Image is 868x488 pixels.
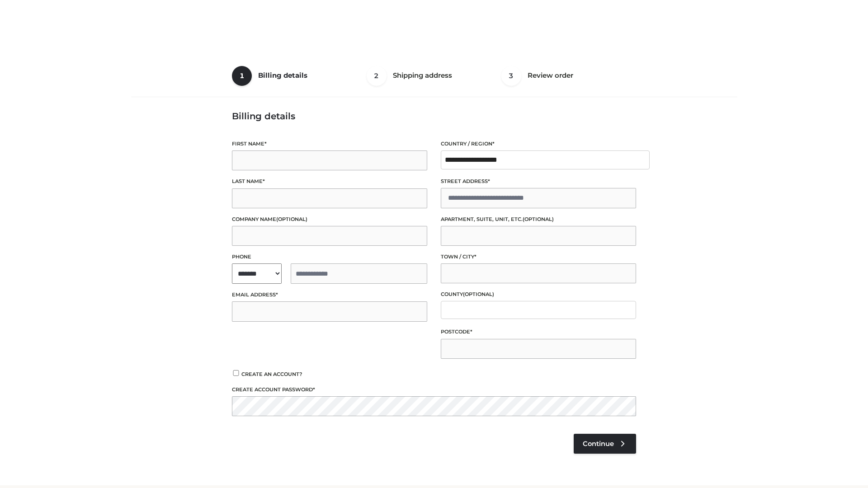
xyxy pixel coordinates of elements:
label: Company name [232,215,427,224]
h3: Billing details [232,111,636,122]
span: (optional) [463,291,494,297]
span: 3 [501,66,521,86]
label: Town / City [441,253,636,261]
span: Review order [528,71,573,80]
span: (optional) [523,216,554,222]
label: Apartment, suite, unit, etc. [441,215,636,224]
label: County [441,290,636,299]
label: Create account password [232,385,636,394]
span: Create an account? [241,371,302,377]
span: 1 [232,66,252,86]
span: Shipping address [393,71,452,80]
label: Postcode [441,328,636,336]
input: Create an account? [232,370,240,376]
span: Continue [583,440,614,448]
span: Billing details [258,71,307,80]
a: Continue [574,434,636,454]
label: Country / Region [441,140,636,148]
label: First name [232,140,427,148]
label: Last name [232,177,427,186]
label: Email address [232,291,427,299]
span: (optional) [276,216,307,222]
span: 2 [367,66,387,86]
label: Phone [232,253,427,261]
label: Street address [441,177,636,186]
